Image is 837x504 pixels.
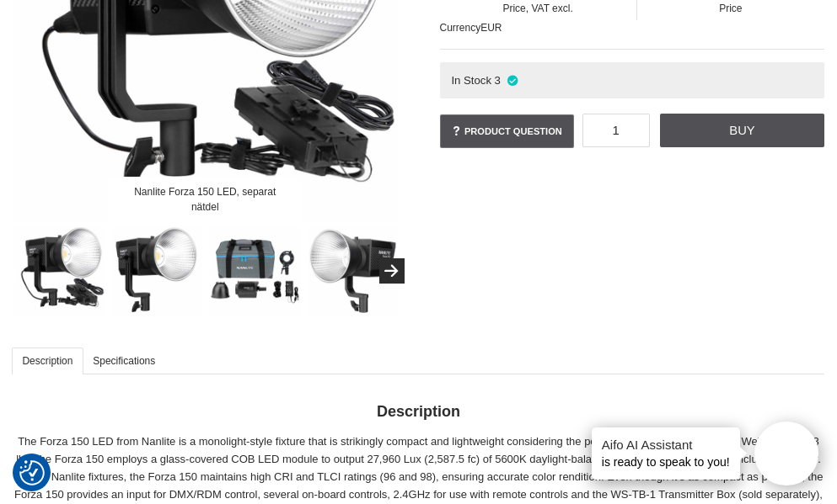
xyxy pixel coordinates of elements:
[210,225,301,316] img: Nanlite Forza 150, delar som ingår
[440,114,574,148] a: Product question
[602,436,730,454] h4: Aifo AI Assistant
[440,3,636,14] span: Price, VAT excl.
[592,427,740,480] div: is ready to speak to you!
[83,347,166,374] a: Specifications
[12,347,83,374] a: Description
[451,74,491,87] span: In Stock
[109,177,301,221] div: Nanlite Forza 150 LED, separat nätdel
[19,458,45,488] button: Consent Preferences
[480,22,502,34] span: EUR
[379,258,405,284] button: Next
[112,225,203,316] img: Nanlite Forza 150 LED Monolight
[505,74,519,87] i: In stock
[495,74,501,87] span: 3
[13,401,824,422] h2: Description
[440,22,481,34] span: Currency
[308,225,399,316] img: Mycket kompakt videobelysning
[14,225,105,316] img: Nanlite Forza 150 LED, separat nätdel
[19,460,45,485] img: Revisit consent button
[637,3,824,14] span: Price
[660,114,824,147] a: Buy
